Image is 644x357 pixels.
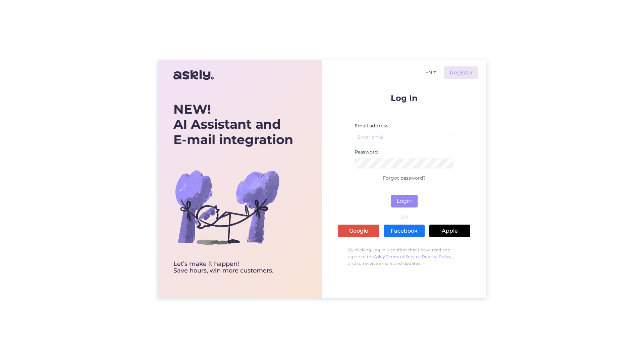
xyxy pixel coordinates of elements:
[384,225,425,237] a: Facebook
[399,215,409,220] span: OR
[173,102,293,147] div: AI Assistant and E-mail integration
[391,195,418,207] button: Login
[429,225,470,237] a: Apple
[338,225,379,237] a: Google
[423,68,439,77] button: EN
[173,154,281,261] img: bg-askly
[355,148,378,156] label: Password
[444,66,478,79] a: Register
[383,175,426,181] a: Forgot password?
[374,254,421,259] a: Askly Terms of Service
[173,261,293,274] div: Let’s make it happen! Save hours, win more customers.
[355,122,388,129] label: Email address
[422,254,452,259] a: Privacy Policy
[173,67,214,83] img: Askly
[338,94,470,102] p: Log In
[355,132,454,142] input: Enter email
[173,101,211,117] b: NEW!
[338,243,470,270] p: By clicking Log In, I confirm that I have read and agree to the , , and to receive emails and upd...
